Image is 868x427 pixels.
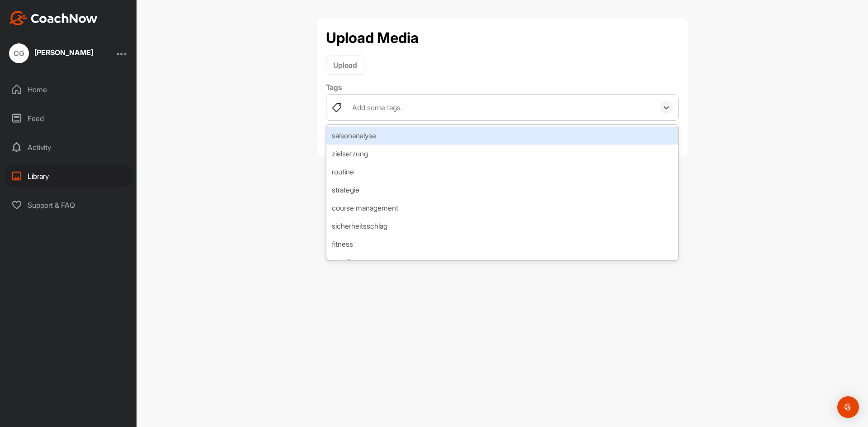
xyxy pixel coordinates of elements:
div: Library [5,165,132,188]
div: Support & FAQ [5,194,132,216]
img: tags [331,102,342,113]
div: Activity [5,136,132,159]
img: CoachNow [9,11,98,25]
div: zielsetzung [326,145,678,163]
div: mobility [326,253,678,271]
div: saisonanalyse [326,127,678,145]
div: strategie [326,181,678,199]
h2: Upload Media [326,27,419,49]
div: course management [326,199,678,217]
div: Add some tags. [352,102,402,113]
div: CG [9,43,29,63]
div: routine [326,163,678,181]
span: Upload [333,61,357,70]
div: Home [5,78,132,101]
button: Upload [326,56,364,75]
div: sicherheitsschlag [326,217,678,235]
div: Open Intercom Messenger [837,396,859,418]
div: Feed [5,107,132,130]
label: Tags [326,82,679,93]
div: fitness [326,235,678,253]
div: [PERSON_NAME] [34,49,93,56]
